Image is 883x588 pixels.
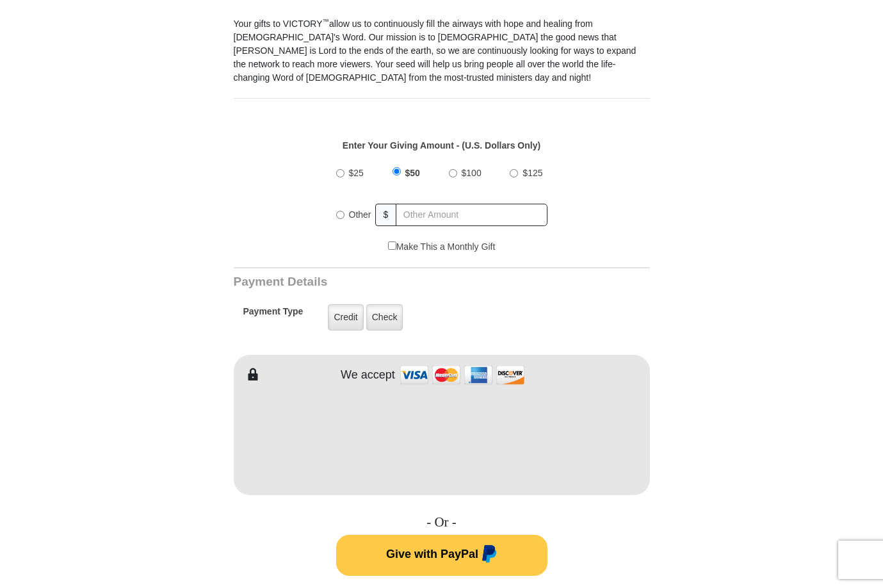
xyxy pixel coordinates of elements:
[462,168,482,178] span: $100
[523,168,542,178] span: $125
[375,204,397,226] span: $
[323,17,330,25] sup: ™
[234,275,560,290] h3: Payment Details
[386,548,478,560] span: Give with PayPal
[478,545,497,566] img: paypal
[398,361,526,389] img: credit cards accepted
[234,514,650,530] h4: - Or -
[388,241,396,250] input: Make This a Monthly Gift
[405,168,420,178] span: $50
[349,209,371,220] span: Other
[366,304,403,331] label: Check
[243,306,304,323] h5: Payment Type
[396,204,547,226] input: Other Amount
[343,140,540,151] strong: Enter Your Giving Amount - (U.S. Dollars Only)
[328,304,363,331] label: Credit
[234,17,650,85] p: Your gifts to VICTORY allow us to continuously fill the airways with hope and healing from [DEMOG...
[336,535,547,576] button: Give with PayPal
[341,368,395,382] h4: We accept
[388,240,496,254] label: Make This a Monthly Gift
[349,168,364,178] span: $25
